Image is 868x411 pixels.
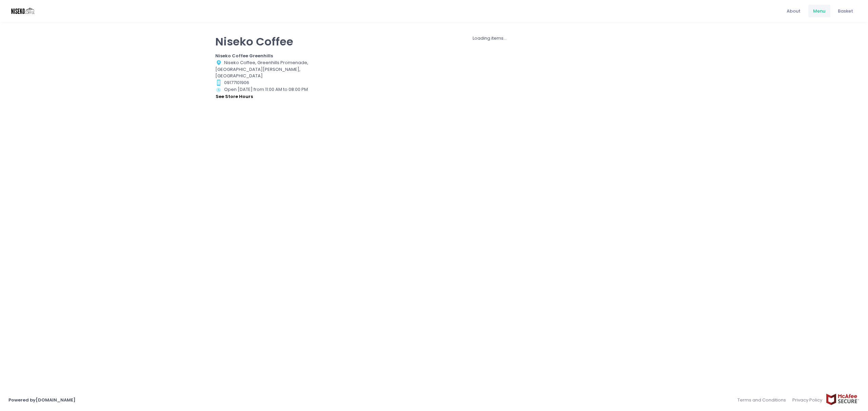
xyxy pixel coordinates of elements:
div: 09177101906 [215,79,318,86]
span: Menu [813,8,825,15]
div: Loading items... [327,35,653,42]
a: Privacy Policy [789,393,826,407]
a: Menu [808,4,831,17]
div: Niseko Coffee, Greenhills Promenade, [GEOGRAPHIC_DATA][PERSON_NAME], [GEOGRAPHIC_DATA] [215,59,318,79]
b: Niseko Coffee Greenhills [215,53,273,59]
button: see store hours [215,93,253,100]
img: logo [8,5,39,17]
div: Open [DATE] from 11:00 AM to 08:00 PM [215,86,318,100]
p: Niseko Coffee [215,35,318,48]
a: About [782,4,806,17]
a: Powered by[DOMAIN_NAME] [8,397,76,403]
img: mcafee-secure [826,393,860,405]
span: Basket [838,8,853,15]
a: Terms and Conditions [737,393,789,407]
span: About [787,8,801,15]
